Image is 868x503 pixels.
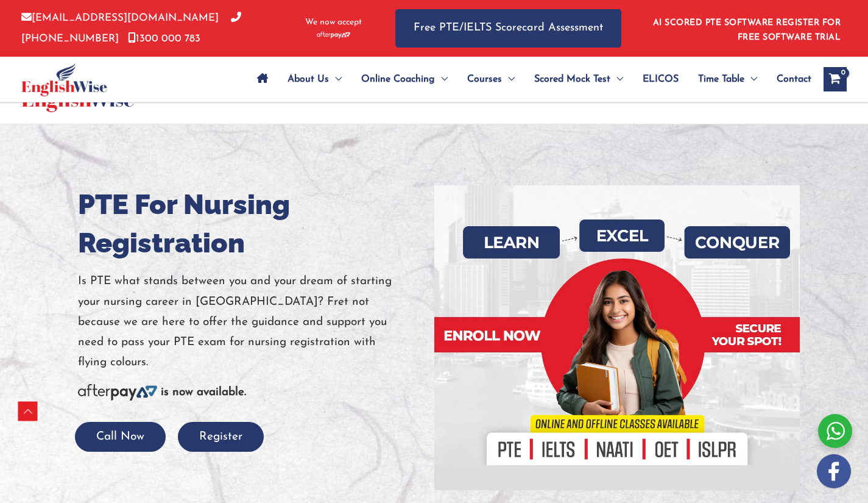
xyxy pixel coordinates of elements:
span: ELICOS [643,58,679,101]
span: Courses [467,58,502,101]
img: Afterpay-Logo [317,32,350,38]
span: About Us [288,58,329,101]
span: Time Table [698,58,744,101]
span: Menu Toggle [610,58,623,101]
a: View Shopping Cart, empty [824,67,847,91]
a: [PHONE_NUMBER] [21,13,241,43]
a: Time TableMenu Toggle [688,58,767,101]
img: cropped-ew-logo [21,63,107,96]
a: Register [178,431,264,443]
p: Is PTE what stands between you and your dream of starting your nursing career in [GEOGRAPHIC_DATA... [78,271,425,373]
a: Online CoachingMenu Toggle [351,58,457,101]
img: white-facebook.png [817,454,851,488]
h1: PTE For Nursing Registration [78,185,425,262]
span: Menu Toggle [329,58,342,101]
a: Contact [767,58,811,101]
a: About UsMenu Toggle [278,58,351,101]
span: Scored Mock Test [534,58,610,101]
b: is now available. [161,387,246,398]
nav: Site Navigation: Main Menu [247,58,811,101]
a: [EMAIL_ADDRESS][DOMAIN_NAME] [21,13,219,23]
a: ELICOS [633,58,688,101]
img: Afterpay-Logo [78,384,157,401]
span: Menu Toggle [744,58,757,101]
span: We now accept [305,16,362,29]
a: CoursesMenu Toggle [457,58,524,101]
button: Register [178,422,264,452]
a: 1300 000 783 [128,34,200,44]
span: Menu Toggle [435,58,448,101]
span: Menu Toggle [502,58,515,101]
a: AI SCORED PTE SOFTWARE REGISTER FOR FREE SOFTWARE TRIAL [653,18,841,42]
aside: Header Widget 1 [646,9,847,48]
a: Scored Mock TestMenu Toggle [524,58,633,101]
span: Contact [777,58,811,101]
span: Online Coaching [361,58,435,101]
a: Free PTE/IELTS Scorecard Assessment [395,9,621,48]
